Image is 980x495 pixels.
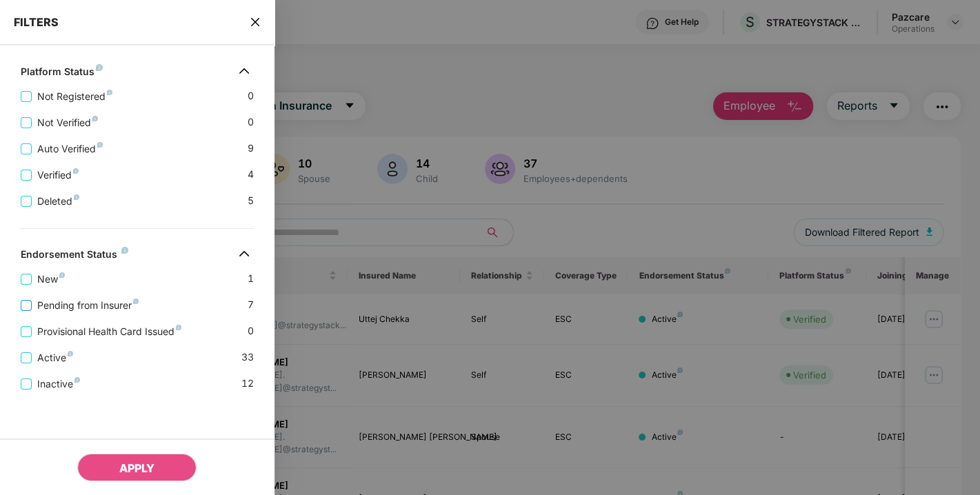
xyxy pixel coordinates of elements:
[32,376,86,392] span: Inactive
[92,116,98,121] img: svg+xml;base64,PHN2ZyB4bWxucz0iaHR0cDovL3d3dy53My5vcmcvMjAwMC9zdmciIHdpZHRoPSI4IiBoZWlnaHQ9IjgiIH...
[250,15,261,29] span: close
[68,351,73,356] img: svg+xml;base64,PHN2ZyB4bWxucz0iaHR0cDovL3d3dy53My5vcmcvMjAwMC9zdmciIHdpZHRoPSI4IiBoZWlnaHQ9IjgiIH...
[248,193,254,209] span: 5
[97,142,103,148] img: svg+xml;base64,PHN2ZyB4bWxucz0iaHR0cDovL3d3dy53My5vcmcvMjAwMC9zdmciIHdpZHRoPSI4IiBoZWlnaHQ9IjgiIH...
[32,115,103,130] span: Not Verified
[96,64,103,71] img: svg+xml;base64,PHN2ZyB4bWxucz0iaHR0cDovL3d3dy53My5vcmcvMjAwMC9zdmciIHdpZHRoPSI4IiBoZWlnaHQ9IjgiIH...
[248,167,254,183] span: 4
[121,247,128,254] img: svg+xml;base64,PHN2ZyB4bWxucz0iaHR0cDovL3d3dy53My5vcmcvMjAwMC9zdmciIHdpZHRoPSI4IiBoZWlnaHQ9IjgiIH...
[32,141,108,156] span: Auto Verified
[248,271,254,287] span: 1
[233,60,255,82] img: svg+xml;base64,PHN2ZyB4bWxucz0iaHR0cDovL3d3dy53My5vcmcvMjAwMC9zdmciIHdpZHRoPSIzMiIgaGVpZ2h0PSIzMi...
[21,65,103,82] div: Platform Status
[233,243,255,265] img: svg+xml;base64,PHN2ZyB4bWxucz0iaHR0cDovL3d3dy53My5vcmcvMjAwMC9zdmciIHdpZHRoPSIzMiIgaGVpZ2h0PSIzMi...
[176,325,181,330] img: svg+xml;base64,PHN2ZyB4bWxucz0iaHR0cDovL3d3dy53My5vcmcvMjAwMC9zdmciIHdpZHRoPSI4IiBoZWlnaHQ9IjgiIH...
[119,461,154,475] span: APPLY
[21,248,128,265] div: Endorsement Status
[32,298,144,313] span: Pending from Insurer
[32,168,84,183] span: Verified
[32,324,187,339] span: Provisional Health Card Issued
[32,89,118,104] span: Not Registered
[248,114,254,130] span: 0
[77,454,197,481] button: APPLY
[241,376,254,392] span: 12
[59,272,65,278] img: svg+xml;base64,PHN2ZyB4bWxucz0iaHR0cDovL3d3dy53My5vcmcvMjAwMC9zdmciIHdpZHRoPSI4IiBoZWlnaHQ9IjgiIH...
[32,272,70,287] span: New
[248,88,254,104] span: 0
[248,323,254,339] span: 0
[32,194,85,209] span: Deleted
[107,90,112,95] img: svg+xml;base64,PHN2ZyB4bWxucz0iaHR0cDovL3d3dy53My5vcmcvMjAwMC9zdmciIHdpZHRoPSI4IiBoZWlnaHQ9IjgiIH...
[133,299,139,304] img: svg+xml;base64,PHN2ZyB4bWxucz0iaHR0cDovL3d3dy53My5vcmcvMjAwMC9zdmciIHdpZHRoPSI4IiBoZWlnaHQ9IjgiIH...
[32,350,79,365] span: Active
[74,194,79,200] img: svg+xml;base64,PHN2ZyB4bWxucz0iaHR0cDovL3d3dy53My5vcmcvMjAwMC9zdmciIHdpZHRoPSI4IiBoZWlnaHQ9IjgiIH...
[248,297,254,313] span: 7
[241,350,254,365] span: 33
[248,141,254,156] span: 9
[74,377,80,383] img: svg+xml;base64,PHN2ZyB4bWxucz0iaHR0cDovL3d3dy53My5vcmcvMjAwMC9zdmciIHdpZHRoPSI4IiBoZWlnaHQ9IjgiIH...
[14,15,59,29] span: FILTERS
[73,168,79,174] img: svg+xml;base64,PHN2ZyB4bWxucz0iaHR0cDovL3d3dy53My5vcmcvMjAwMC9zdmciIHdpZHRoPSI4IiBoZWlnaHQ9IjgiIH...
